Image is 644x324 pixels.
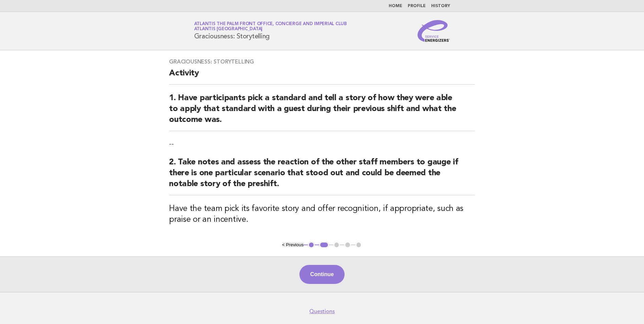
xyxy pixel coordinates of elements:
h3: Have the team pick its favorite story and offer recognition, if appropriate, such as praise or an... [169,203,475,225]
a: Questions [309,308,335,315]
h2: 1. Have participants pick a standard and tell a story of how they were able to apply that standar... [169,93,475,131]
h2: 2. Take notes and assess the reaction of the other staff members to gauge if there is one particu... [169,157,475,195]
h3: Graciousness: Storytelling [169,58,475,65]
button: 1 [308,241,315,248]
button: Continue [299,265,345,284]
a: Atlantis The Palm Front Office, Concierge and Imperial ClubAtlantis [GEOGRAPHIC_DATA] [194,22,347,31]
a: Home [389,4,402,8]
h1: Graciousness: Storytelling [194,22,347,40]
p: -- [169,139,475,149]
button: 2 [319,241,329,248]
img: Service Energizers [418,20,450,42]
h2: Activity [169,68,475,85]
a: History [431,4,450,8]
button: < Previous [282,242,303,247]
span: Atlantis [GEOGRAPHIC_DATA] [194,27,263,32]
a: Profile [408,4,426,8]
